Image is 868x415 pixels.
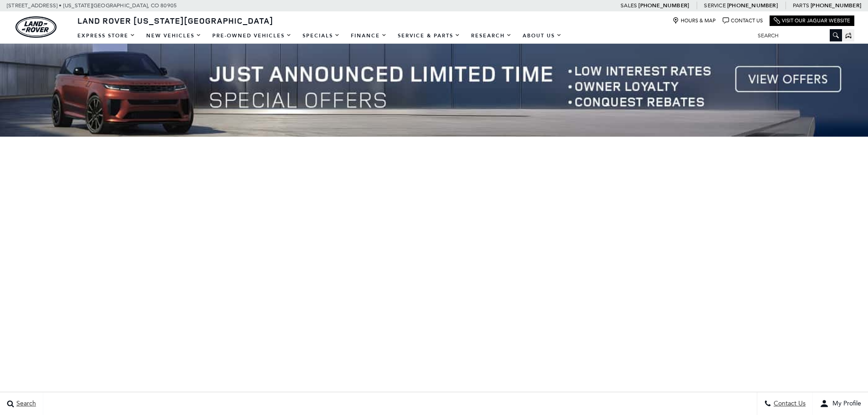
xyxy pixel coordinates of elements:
a: [PHONE_NUMBER] [638,2,689,9]
a: EXPRESS STORE [72,28,141,44]
a: Hours & Map [673,17,716,24]
a: Research [466,28,517,44]
span: Sales [621,2,637,9]
a: New Vehicles [141,28,207,44]
a: [PHONE_NUMBER] [811,2,861,9]
span: My Profile [829,400,861,408]
a: Land Rover [US_STATE][GEOGRAPHIC_DATA] [72,15,279,26]
input: Search [751,30,842,41]
span: Land Rover [US_STATE][GEOGRAPHIC_DATA] [77,15,273,26]
span: Contact Us [771,400,806,408]
a: Pre-Owned Vehicles [207,28,297,44]
nav: Main Navigation [72,28,567,44]
a: land-rover [15,16,56,38]
a: Specials [297,28,345,44]
span: Service [704,2,725,9]
a: Service & Parts [392,28,466,44]
span: Parts [793,2,809,9]
img: Land Rover [15,16,56,38]
a: Visit Our Jaguar Website [774,17,850,24]
button: user-profile-menu [813,392,868,415]
a: About Us [517,28,567,44]
a: [PHONE_NUMBER] [727,2,778,9]
a: Contact Us [723,17,763,24]
a: Finance [345,28,392,44]
a: [STREET_ADDRESS] • [US_STATE][GEOGRAPHIC_DATA], CO 80905 [7,2,177,9]
span: Search [14,400,36,408]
